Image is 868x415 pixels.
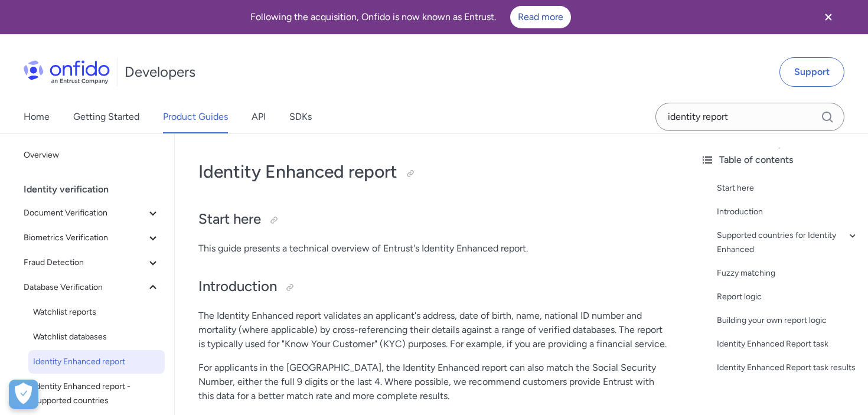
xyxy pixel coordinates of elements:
a: Read more [510,6,571,28]
a: API [252,100,266,133]
a: Start here [717,181,859,195]
button: Biometrics Verification [19,226,165,250]
a: Identity Enhanced report [28,350,165,374]
a: Watchlist reports [28,300,165,324]
a: Fuzzy matching [717,266,859,280]
a: Watchlist databases [28,325,165,349]
button: Open Preferences [9,380,38,409]
a: Identity Enhanced Report task results [717,361,859,375]
a: Home [24,100,50,133]
a: Overview [19,143,165,167]
a: Supported countries for Identity Enhanced [717,228,859,257]
h1: Identity Enhanced report [198,160,667,184]
span: Overview [24,148,160,162]
button: Fraud Detection [19,251,165,275]
h2: Introduction [198,277,667,297]
a: Identity Enhanced report - supported countries [28,375,165,413]
a: Report logic [717,290,859,304]
span: Watchlist databases [33,330,160,344]
p: The Identity Enhanced report validates an applicant's address, date of birth, name, national ID n... [198,309,667,351]
span: Identity Enhanced report [33,355,160,369]
a: Introduction [717,205,859,219]
input: Onfido search input field [655,103,844,131]
span: Watchlist reports [33,305,160,319]
a: SDKs [289,100,312,133]
a: Product Guides [163,100,228,133]
button: Database Verification [19,276,165,299]
span: Identity Enhanced report - supported countries [33,380,160,408]
span: Biometrics Verification [24,231,146,245]
svg: Close banner [821,10,836,24]
p: This guide presents a technical overview of Entrust's Identity Enhanced report. [198,241,667,256]
div: Cookie Preferences [9,380,38,409]
span: Fraud Detection [24,256,146,270]
div: Identity verification [24,178,169,201]
h2: Start here [198,210,667,230]
button: Document Verification [19,201,165,225]
a: Identity Enhanced Report task [717,337,859,351]
a: Building your own report logic [717,313,859,328]
button: Close banner [807,2,850,32]
div: Following the acquisition, Onfido is now known as Entrust. [14,6,807,28]
img: Onfido Logo [24,60,110,84]
p: For applicants in the [GEOGRAPHIC_DATA], the Identity Enhanced report can also match the Social S... [198,361,667,403]
a: Support [779,57,844,87]
a: Getting Started [73,100,139,133]
span: Database Verification [24,280,146,295]
h1: Developers [125,63,195,81]
span: Document Verification [24,206,146,220]
div: Table of contents [700,153,859,167]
